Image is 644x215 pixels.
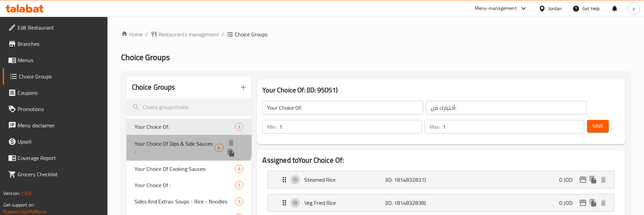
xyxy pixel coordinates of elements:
[18,154,102,162] span: Coverage Report
[235,30,267,38] span: Choice Groups
[235,181,243,189] div: Choices
[304,176,385,184] p: Steamed Rice
[135,165,235,173] span: Your Choice Of Cooking Sauces:
[145,30,148,38] li: /
[121,50,170,65] span: Choice Groups
[235,123,243,131] div: Choices
[598,198,608,208] button: delete
[18,56,102,64] span: Menus
[21,189,32,198] span: 1.0.0
[18,170,102,178] span: Grocery Checklist
[19,72,102,80] span: Choice Groups
[235,182,243,189] span: 5
[226,148,236,158] button: duplicate
[3,150,107,166] a: Coverage Report
[588,175,598,185] button: duplicate
[268,171,613,188] div: Expand
[235,198,243,205] span: 9
[121,30,630,38] nav: breadcrumb
[18,138,102,146] span: Upsell
[632,5,635,12] span: a
[3,189,20,198] span: Version:
[588,198,598,208] button: duplicate
[578,198,588,208] button: edit
[18,40,102,48] span: Branches
[475,4,517,13] div: Menu-management
[18,121,102,129] span: Menu disclaimer
[598,175,608,185] button: delete
[222,30,224,38] li: /
[385,199,439,207] p: (ID: 1814832838)
[548,5,562,12] div: Jordan
[592,122,603,130] span: Save
[135,123,235,131] span: Your Choice Of:
[262,155,619,165] h2: Assigned to Your Choice Of:
[304,199,385,207] p: Veg Fried Rice
[235,124,243,130] span: 3
[3,101,107,117] a: Promotions
[215,145,223,151] span: 6
[385,176,439,184] p: (ID: 1814832837)
[132,82,175,92] h2: Choice Groups
[268,194,613,211] div: Expand
[267,123,277,131] p: Min:
[235,166,243,172] span: 8
[3,117,107,133] a: Menu disclaimer
[126,119,252,135] div: Your Choice Of:3
[135,197,235,205] span: Sides And Extras: Soups - Rice - Noodles
[578,175,588,185] button: edit
[3,52,107,68] a: Menus
[3,19,107,36] a: Edit Restaurant
[262,191,619,214] li: Expand
[126,193,252,210] div: Sides And Extras: Soups - Rice - Noodles9
[587,120,609,132] button: Save
[18,89,102,97] span: Coupons
[3,36,107,52] a: Branches
[235,165,243,173] div: Choices
[159,30,219,38] span: Restaurants management
[429,123,440,131] p: Max:
[126,98,252,116] input: search
[226,138,236,148] button: delete
[3,133,107,150] a: Upsell
[235,197,243,205] div: Choices
[126,177,252,193] div: Your Choice Of :5
[135,181,235,189] span: Your Choice Of :
[150,30,219,38] a: Restaurants management
[262,85,619,95] h3: Your Choice Of: (ID: 95051)
[126,161,252,177] div: Your Choice Of Cooking Sauces:8
[135,140,215,156] span: Your Choice Of Dips & Side Sauces :
[262,168,619,191] li: Expand
[3,166,107,182] a: Grocery Checklist
[3,85,107,101] a: Coupons
[559,176,578,184] p: 0 JOD
[559,199,578,207] p: 0 JOD
[18,23,102,32] span: Edit Restaurant
[3,68,107,85] a: Choice Groups
[18,105,102,113] span: Promotions
[126,135,252,161] div: Your Choice Of Dips & Side Sauces :6deleteduplicate
[121,30,143,38] a: Home
[3,200,35,209] span: Get support on:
